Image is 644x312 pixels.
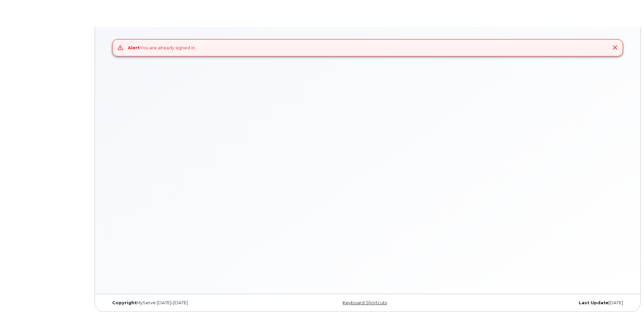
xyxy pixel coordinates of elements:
a: Keyboard Shortcuts [343,300,387,305]
div: [DATE] [454,300,628,306]
div: MyServe [DATE]–[DATE] [107,300,281,306]
strong: Last Update [579,300,609,305]
div: You are already signed in. [128,45,196,51]
strong: Copyright [112,300,137,305]
strong: Alert [128,45,140,50]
